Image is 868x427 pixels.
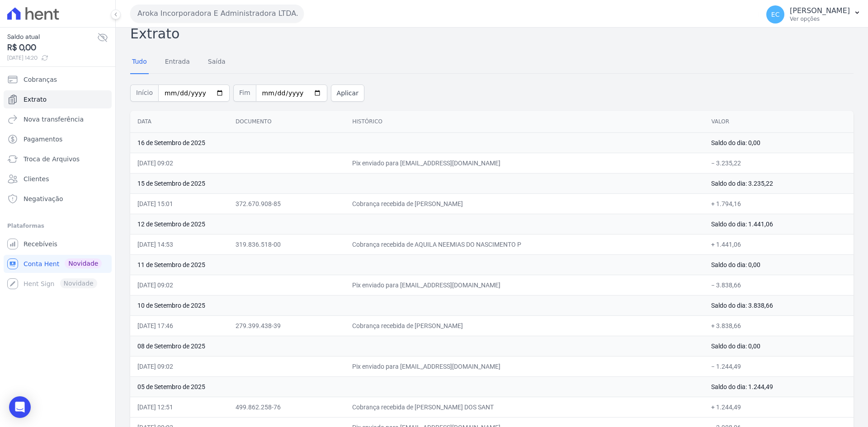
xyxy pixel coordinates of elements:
[130,173,704,193] td: 15 de Setembro de 2025
[4,190,112,208] a: Negativação
[704,275,854,295] td: − 3.838,66
[7,54,97,62] span: [DATE] 14:20
[130,111,228,133] th: Data
[7,221,108,231] div: Plataformas
[704,111,854,133] th: Valor
[4,255,112,273] a: Conta Hent Novidade
[228,193,345,214] td: 372.670.908-85
[4,235,112,253] a: Recebíveis
[704,356,854,376] td: − 1.244,49
[4,110,112,128] a: Nova transferência
[130,23,854,44] h2: Extrato
[24,239,57,249] span: Recebíveis
[228,315,345,336] td: 279.399.438-39
[130,336,704,356] td: 08 de Setembro de 2025
[704,173,854,193] td: Saldo do dia: 3.235,22
[704,376,854,397] td: Saldo do dia: 1.244,49
[163,51,192,74] a: Entrada
[704,295,854,315] td: Saldo do dia: 3.838,66
[206,51,227,74] a: Saída
[704,132,854,153] td: Saldo do dia: 0,00
[24,155,80,164] span: Troca de Arquivos
[704,214,854,234] td: Saldo do dia: 1.441,06
[130,214,704,234] td: 12 de Setembro de 2025
[228,111,345,133] th: Documento
[771,11,780,18] span: EC
[4,170,112,188] a: Clientes
[24,259,59,268] span: Conta Hent
[4,90,112,108] a: Extrato
[345,234,704,254] td: Cobrança recebida de AQUILA NEEMIAS DO NASCIMENTO P
[759,2,868,27] button: EC [PERSON_NAME] Ver opções
[130,295,704,315] td: 10 de Setembro de 2025
[345,356,704,376] td: Pix enviado para [EMAIL_ADDRESS][DOMAIN_NAME]
[24,115,84,124] span: Nova transferência
[9,396,31,418] div: Open Intercom Messenger
[228,234,345,254] td: 319.836.518-00
[24,75,57,84] span: Cobranças
[345,275,704,295] td: Pix enviado para [EMAIL_ADDRESS][DOMAIN_NAME]
[704,397,854,417] td: + 1.244,49
[130,397,228,417] td: [DATE] 12:51
[790,15,850,23] p: Ver opções
[704,336,854,356] td: Saldo do dia: 0,00
[345,193,704,214] td: Cobrança recebida de [PERSON_NAME]
[130,51,149,74] a: Tudo
[130,234,228,254] td: [DATE] 14:53
[130,254,704,275] td: 11 de Setembro de 2025
[704,193,854,214] td: + 1.794,16
[228,397,345,417] td: 499.862.258-76
[704,153,854,173] td: − 3.235,22
[130,315,228,336] td: [DATE] 17:46
[24,194,63,203] span: Negativação
[345,315,704,336] td: Cobrança recebida de [PERSON_NAME]
[130,376,704,397] td: 05 de Setembro de 2025
[65,258,102,268] span: Novidade
[24,174,49,183] span: Clientes
[24,95,47,104] span: Extrato
[331,84,364,102] button: Aplicar
[704,234,854,254] td: + 1.441,06
[345,153,704,173] td: Pix enviado para [EMAIL_ADDRESS][DOMAIN_NAME]
[4,130,112,148] a: Pagamentos
[130,84,158,102] span: Início
[7,42,97,54] span: R$ 0,00
[345,397,704,417] td: Cobrança recebida de [PERSON_NAME] DOS SANT
[4,150,112,168] a: Troca de Arquivos
[7,70,108,293] nav: Sidebar
[130,356,228,376] td: [DATE] 09:02
[24,135,62,144] span: Pagamentos
[7,32,97,42] span: Saldo atual
[130,193,228,214] td: [DATE] 15:01
[130,5,304,23] button: Aroka Incorporadora E Administradora LTDA.
[4,70,112,89] a: Cobranças
[130,132,704,153] td: 16 de Setembro de 2025
[704,254,854,275] td: Saldo do dia: 0,00
[130,275,228,295] td: [DATE] 09:02
[704,315,854,336] td: + 3.838,66
[130,153,228,173] td: [DATE] 09:02
[345,111,704,133] th: Histórico
[233,84,256,102] span: Fim
[790,6,850,15] p: [PERSON_NAME]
